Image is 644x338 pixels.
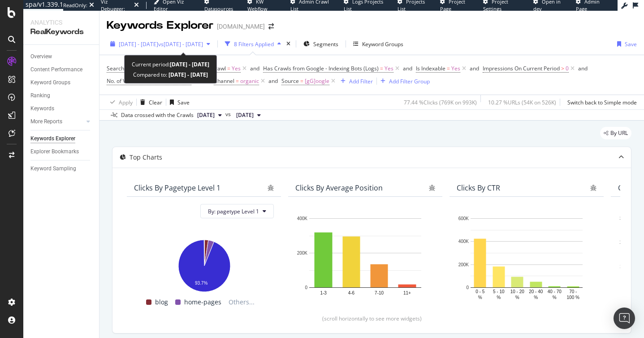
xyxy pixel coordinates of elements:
[119,99,133,106] div: Apply
[30,134,93,143] a: Keywords Explorer
[232,62,241,75] span: Yes
[457,214,596,301] div: A chart.
[30,134,75,143] div: Keywords Explorer
[208,208,259,215] span: By: pagetype Level 1
[458,262,469,267] text: 200K
[567,99,637,106] div: Switch back to Simple mode
[385,62,393,75] span: Yes
[300,37,342,51] button: Segments
[569,289,577,294] text: 70 -
[107,77,182,85] span: No. of Visits On Current Period
[297,251,308,256] text: 200K
[620,240,631,245] text: 200K
[250,65,259,72] div: and
[234,40,274,48] div: 8 Filters Applied
[149,99,162,106] div: Clear
[510,289,525,294] text: 10 - 20
[403,65,412,72] div: and
[578,65,588,72] div: and
[30,104,54,113] div: Keywords
[553,295,557,300] text: %
[451,62,460,75] span: Yes
[107,95,133,109] button: Apply
[123,315,620,322] div: (scroll horizontally to see more widgets)
[30,78,93,87] a: Keyword Groups
[200,204,274,218] button: By: pagetype Level 1
[184,297,221,308] span: home-pages
[225,110,233,118] span: vs
[225,297,258,308] span: Others...
[133,69,208,80] div: Compared to:
[233,110,264,121] button: [DATE]
[478,295,482,300] text: %
[158,40,203,48] span: vs [DATE] - [DATE]
[313,40,338,48] span: Segments
[204,5,233,12] span: Datasources
[137,95,162,109] button: Clear
[107,37,214,51] button: [DATE] - [DATE]vs[DATE] - [DATE]
[281,77,299,85] span: Source
[30,18,92,27] div: Analytics
[614,308,635,329] div: Open Intercom Messenger
[350,37,407,51] button: Keyword Groups
[166,95,190,109] button: Save
[578,64,588,73] button: and
[297,216,308,221] text: 400K
[30,52,52,61] div: Overview
[497,295,501,300] text: %
[458,216,469,221] text: 600K
[493,289,505,294] text: 5 - 10
[63,2,87,9] div: ReadOnly:
[337,76,373,87] button: Add Filter
[534,295,538,300] text: %
[221,37,285,51] button: 8 Filters Applied
[121,111,194,119] div: Data crossed with the Crawls
[177,99,190,106] div: Save
[30,91,93,100] a: Ranking
[470,64,479,73] button: and
[195,281,207,286] text: 93.7%
[620,216,631,221] text: 300K
[295,214,435,301] svg: A chart.
[263,65,379,72] span: Has Crawls from Google - Indexing Bots (Logs)
[416,65,445,72] span: Is Indexable
[134,183,220,192] div: Clicks By pagetype Level 1
[155,297,168,308] span: blog
[30,117,62,126] div: More Reports
[320,290,327,295] text: 1-3
[217,22,265,31] div: [DOMAIN_NAME]
[470,65,479,72] div: and
[362,40,403,48] div: Keyword Groups
[197,111,215,119] span: 2024 Oct. 28th
[132,59,209,69] div: Current period:
[475,289,484,294] text: 0 - 5
[268,77,278,85] div: and
[30,164,93,173] a: Keyword Sampling
[236,77,239,85] span: =
[30,65,82,74] div: Content Performance
[483,65,560,72] span: Impressions On Current Period
[548,289,562,294] text: 40 - 70
[30,27,92,37] div: RealKeywords
[30,164,76,173] div: Keyword Sampling
[380,65,383,72] span: =
[561,65,564,72] span: >
[447,65,450,72] span: =
[567,295,579,300] text: 100 %
[403,64,412,73] button: and
[349,78,373,85] div: Add Filter
[625,40,637,48] div: Save
[458,239,469,244] text: 400K
[377,76,430,87] button: Add Filter Group
[300,77,303,85] span: =
[348,290,355,295] text: 4-6
[119,40,158,48] span: [DATE] - [DATE]
[134,235,274,293] div: A chart.
[30,91,50,100] div: Ranking
[600,127,631,139] div: legacy label
[429,185,435,191] div: bug
[620,264,631,269] text: 100K
[227,65,230,72] span: =
[240,75,259,87] span: organic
